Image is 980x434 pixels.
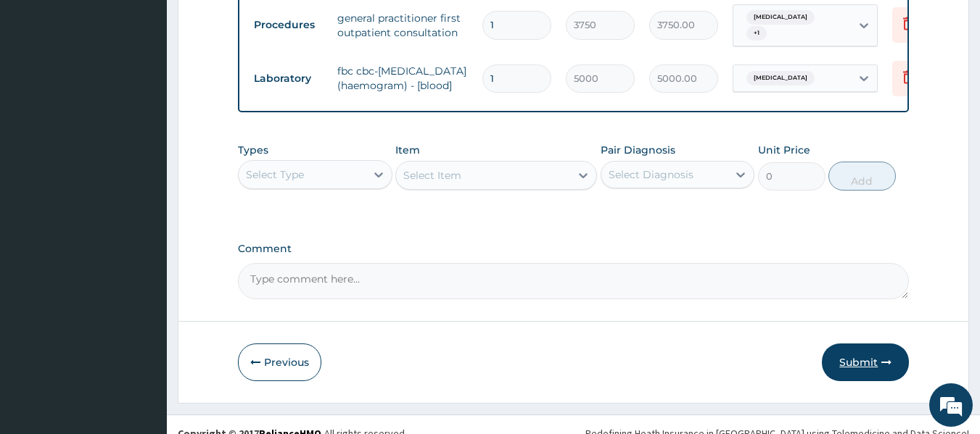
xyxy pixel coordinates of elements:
span: [MEDICAL_DATA] [746,71,815,85]
label: Pair Diagnosis [601,143,675,157]
label: Comment [238,243,910,255]
span: + 1 [746,26,767,41]
button: Submit [822,343,909,381]
button: Add [828,162,896,191]
td: fbc cbc-[MEDICAL_DATA] (haemogram) - [blood] [330,57,475,100]
textarea: Type your message and hit 'Enter' [7,284,276,335]
span: We're online! [84,127,200,273]
span: [MEDICAL_DATA] [746,10,815,25]
div: Select Diagnosis [609,167,693,182]
div: Chat with us now [75,81,244,100]
div: Minimize live chat window [238,7,273,42]
label: Item [395,143,420,157]
img: d_794563401_company_1708531726252_794563401 [27,72,59,109]
label: Types [238,144,268,157]
td: Procedures [247,12,330,38]
td: Laboratory [247,65,330,92]
td: general practitioner first outpatient consultation [330,4,475,47]
div: Select Type [246,167,304,182]
label: Unit Price [758,143,810,157]
button: Previous [238,343,321,381]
